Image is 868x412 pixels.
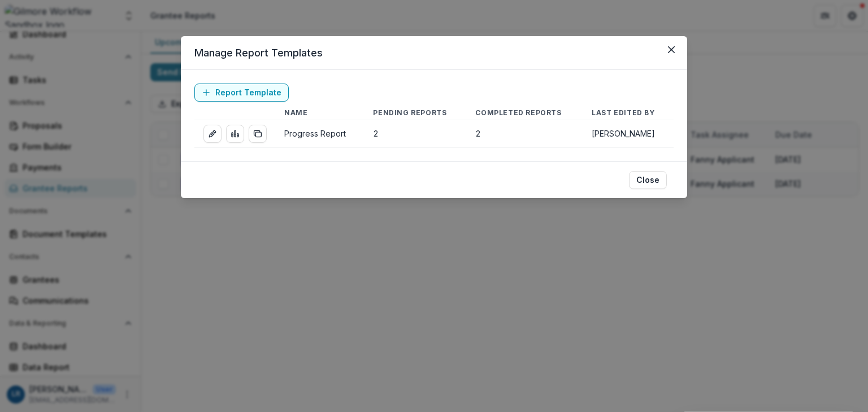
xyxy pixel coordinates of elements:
td: Progress Report [275,120,364,148]
th: Pending Reports [364,106,466,120]
th: Last Edited By [583,106,674,120]
a: Report Template [194,84,289,102]
button: duplicate-report-responses [249,125,267,143]
td: 2 [364,120,466,148]
a: view-aggregated-responses [226,125,244,143]
a: edit-report [203,125,222,143]
td: 2 [466,120,583,148]
th: Completed Reports [466,106,583,120]
button: Close [662,41,680,59]
button: Close [629,171,667,189]
th: Name [275,106,364,120]
td: [PERSON_NAME] [583,120,674,148]
header: Manage Report Templates [181,36,687,70]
